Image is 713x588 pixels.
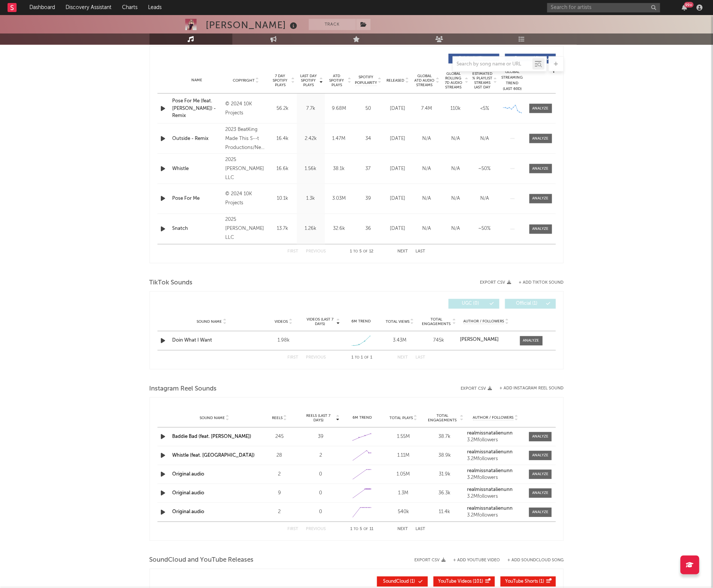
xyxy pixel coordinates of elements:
[398,527,408,532] button: Next
[225,100,266,118] div: © 2024 10K Projects
[443,195,469,203] div: N/A
[275,320,288,324] span: Videos
[385,195,411,203] div: [DATE]
[467,513,524,518] div: 3.2M followers
[443,71,464,90] span: Global Rolling 7D Audio Streams
[480,280,511,285] button: Export CSV
[270,165,295,173] div: 16.6k
[354,250,358,254] span: to
[500,386,564,390] button: + Add Instagram Reel Sound
[467,450,524,455] a: realmissnatalienunn
[327,195,351,203] div: 3.03M
[500,559,564,563] button: + Add SoundCloud Song
[306,250,326,254] button: Previous
[449,54,499,64] button: Originals(8)
[344,415,381,421] div: 6M Trend
[173,472,205,477] a: Original audio
[305,318,335,327] span: Videos (last 7 days)
[426,414,459,423] span: Total Engagements
[355,195,382,203] div: 39
[302,509,340,516] div: 0
[501,69,524,92] div: Global Streaming Trend (Last 60D)
[415,558,446,563] button: Export CSV
[173,135,222,143] a: Outside - Remix
[472,225,498,233] div: ~ 50 %
[416,356,426,360] button: Last
[389,416,413,421] span: Total Plays
[150,278,193,287] span: TikTok Sounds
[355,356,359,360] span: to
[261,471,298,479] div: 2
[173,435,252,439] a: Baddie Bad (feat. [PERSON_NAME])
[173,510,205,515] a: Original audio
[173,97,222,120] a: Pose For Me (feat. [PERSON_NAME]) - Remix
[467,476,524,481] div: 3.2M followers
[508,559,564,563] button: + Add SoundCloud Song
[414,225,440,233] div: N/A
[302,490,340,497] div: 0
[173,225,222,233] a: Snatch
[261,433,298,441] div: 245
[467,488,524,493] a: realmissnatalienunn
[505,54,556,64] button: Features(4)
[416,250,426,254] button: Last
[173,195,222,203] div: Pose For Me
[288,356,299,360] button: First
[464,319,504,324] span: Author / Followers
[302,471,340,479] div: 0
[426,490,464,497] div: 36.3k
[385,165,411,173] div: [DATE]
[299,74,319,87] span: Last Day Spotify Plays
[505,580,545,584] span: ( 1 )
[327,135,351,143] div: 1.47M
[385,225,411,233] div: [DATE]
[225,125,266,152] div: 2023 BeatKing Made This S--t Productions/Never Fall Off Entertainment
[443,165,469,173] div: N/A
[505,580,538,584] span: YouTube Shorts
[414,105,440,112] div: 7.4M
[382,580,417,584] span: ( 1 )
[453,302,488,306] span: UGC ( 0 )
[434,577,495,587] button: YouTube Videos(101)
[386,320,409,324] span: Total Views
[173,453,255,458] a: Whistle (feat. [GEOGRAPHIC_DATA])
[173,165,222,173] a: Whistle
[341,354,383,363] div: 1 1 1
[510,302,545,306] span: Official ( 1 )
[299,105,323,112] div: 7.7k
[472,135,498,143] div: N/A
[461,386,492,391] button: Export CSV
[173,77,222,83] div: Name
[299,135,323,143] div: 2.42k
[272,416,282,421] span: Reels
[446,559,500,563] div: + Add YouTube Video
[302,414,335,423] span: Reels (last 7 days)
[150,556,254,565] span: SoundCloud and YouTube Releases
[341,525,383,534] div: 1 5 11
[354,528,358,531] span: to
[327,225,351,233] div: 32.6k
[225,155,266,182] div: 2025 [PERSON_NAME] LLC
[288,250,299,254] button: First
[270,74,290,87] span: 7 Day Spotify Plays
[385,105,411,112] div: [DATE]
[460,337,512,343] a: [PERSON_NAME]
[150,384,217,394] span: Instagram Reel Sounds
[270,105,295,112] div: 56.2k
[385,490,422,497] div: 1.3M
[233,78,255,83] span: Copyright
[472,105,498,112] div: <5%
[511,281,564,285] button: + Add TikTok Sound
[449,299,499,309] button: UGC(0)
[261,452,298,460] div: 28
[355,225,382,233] div: 36
[270,225,295,233] div: 13.7k
[302,433,340,441] div: 39
[453,61,533,67] input: Search by song name or URL
[426,509,464,516] div: 11.4k
[270,195,295,203] div: 10.1k
[472,71,493,90] span: Estimated % Playlist Streams Last Day
[438,580,484,584] span: ( 101 )
[385,433,422,441] div: 1.55M
[288,527,299,532] button: First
